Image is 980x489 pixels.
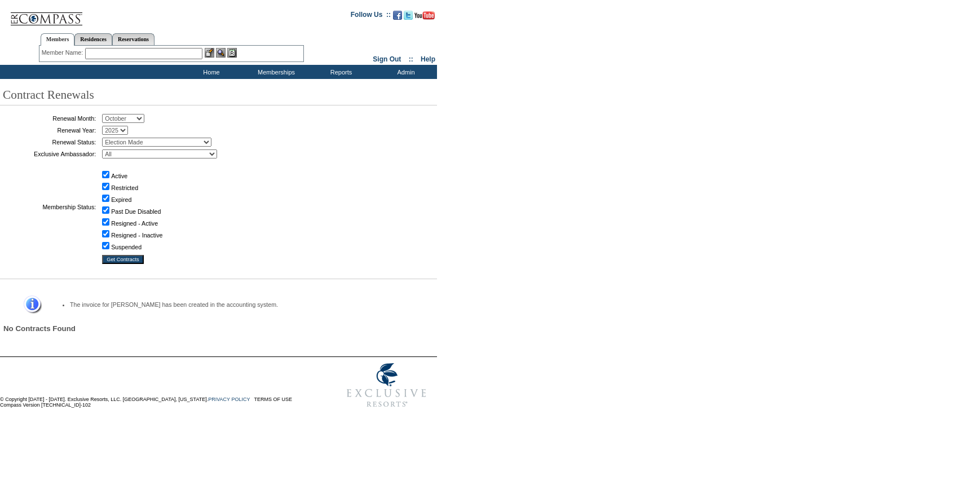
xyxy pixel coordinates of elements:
td: Home [178,65,242,79]
td: Renewal Year: [3,126,96,135]
a: Residences [74,33,112,45]
img: Information Message [16,296,42,314]
a: Become our fan on Facebook [393,14,402,21]
td: Follow Us :: [351,10,391,23]
a: Sign Out [373,55,401,63]
img: Subscribe to our YouTube Channel [414,11,435,20]
a: Members [41,33,75,46]
img: Exclusive Resorts [336,357,437,413]
td: Exclusive Ambassador: [3,149,96,158]
img: Follow us on Twitter [404,11,413,20]
td: Reports [307,65,372,79]
span: No Contracts Found [3,324,76,333]
img: b_edit.gif [205,48,214,58]
a: Help [421,55,435,63]
td: Memberships [242,65,307,79]
label: Resigned - Active [111,220,158,227]
label: Past Due Disabled [111,208,161,215]
a: Subscribe to our YouTube Channel [414,14,435,21]
img: View [216,48,226,58]
label: Expired [111,196,131,203]
label: Resigned - Inactive [111,232,162,239]
label: Restricted [111,184,138,191]
li: The invoice for [PERSON_NAME] has been created in the accounting system. [70,301,417,308]
td: Admin [372,65,437,79]
input: Get Contracts [102,255,144,264]
img: Compass Home [10,3,83,26]
a: TERMS OF USE [254,397,293,402]
label: Active [111,173,127,179]
span: :: [409,55,413,63]
a: Follow us on Twitter [404,14,413,21]
a: Reservations [112,33,154,45]
td: Membership Status: [3,161,96,252]
img: Reservations [227,48,237,58]
td: Renewal Status: [3,138,96,147]
td: Renewal Month: [3,114,96,123]
div: Member Name: [42,48,85,58]
label: Suspended [111,244,142,250]
img: Become our fan on Facebook [393,11,402,20]
a: PRIVACY POLICY [208,397,250,402]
